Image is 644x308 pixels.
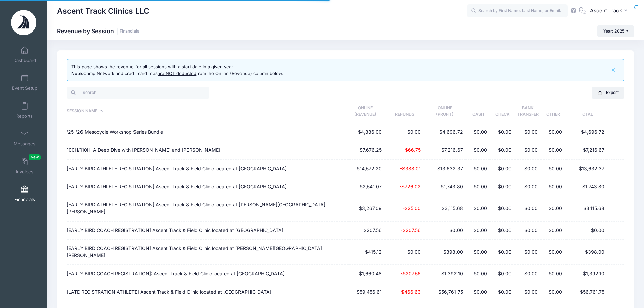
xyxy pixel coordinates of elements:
td: $1,392.10 [566,265,608,283]
td: $13,632.37 [424,160,466,178]
a: Financials [120,29,139,34]
a: Reports [9,99,41,122]
td: -$466.63 [385,283,424,301]
span: Dashboard [13,58,36,63]
td: -$388.01 [385,160,424,178]
td: $415.12 [345,240,385,265]
td: $0.00 [541,240,565,265]
td: $0.00 [515,141,541,160]
th: Cash: activate to sort column ascending [466,100,490,123]
td: $0.00 [490,178,515,196]
span: Financials [14,197,35,202]
span: Reports [16,113,33,119]
td: $3,115.68 [566,196,608,221]
td: $398.00 [424,240,466,265]
td: $59,456.61 [345,283,385,301]
td: $1,743.80 [424,178,466,196]
td: $0.00 [466,196,490,221]
input: Search [67,87,209,98]
td: $3,267.09 [345,196,385,221]
td: $0.00 [490,123,515,141]
td: $4,696.72 [566,123,608,141]
th: Other: activate to sort column ascending [541,100,565,123]
td: $0.00 [490,196,515,221]
td: $0.00 [541,283,565,301]
td: $0.00 [466,265,490,283]
div: This page shows the revenue for all sessions with a start date in a given year. Camp Network and ... [71,64,283,77]
td: [EARLY BIRD COACH REGISTRATION]: Ascent Track & Field Clinic located at [GEOGRAPHIC_DATA] [67,265,345,283]
span: Ascent Track [590,7,622,14]
td: $0.00 [515,265,541,283]
td: $0.00 [541,160,565,178]
td: $0.00 [466,222,490,240]
td: $0.00 [566,222,608,240]
td: $0.00 [541,196,565,221]
td: $398.00 [566,240,608,265]
td: $7,216.67 [566,141,608,160]
h1: Ascent Track Clinics LLC [57,3,149,19]
td: [EARLY BIRD COACH REGISTRATION] Ascent Track & Field Clinic located at [GEOGRAPHIC_DATA] [67,222,345,240]
td: $0.00 [490,141,515,160]
td: $56,761.75 [566,283,608,301]
a: Financials [9,182,41,205]
b: Note: [71,71,83,76]
td: $0.00 [385,123,424,141]
a: Dashboard [9,43,41,66]
td: $0.00 [490,222,515,240]
a: Messages [9,126,41,150]
td: $0.00 [515,178,541,196]
td: $4,696.72 [424,123,466,141]
td: [EARLY BIRD ATHLETE REGISTRATION] Ascent Track & Field Clinic located at [GEOGRAPHIC_DATA] [67,160,345,178]
td: -$207.56 [385,265,424,283]
td: $1,743.80 [566,178,608,196]
td: $0.00 [490,283,515,301]
td: $7,216.67 [424,141,466,160]
td: -$25.00 [385,196,424,221]
button: Year: 2025 [597,25,634,37]
td: $0.00 [541,222,565,240]
span: Invoices [16,169,33,175]
span: New [29,154,41,160]
td: $0.00 [385,240,424,265]
td: 100H/110H: A Deep Dive with [PERSON_NAME] and [PERSON_NAME] [67,141,345,160]
td: $0.00 [466,240,490,265]
td: $56,761.75 [424,283,466,301]
td: -$726.02 [385,178,424,196]
td: -$207.56 [385,222,424,240]
td: $207.56 [345,222,385,240]
td: $0.00 [515,196,541,221]
th: Refunds: activate to sort column ascending [385,100,424,123]
th: Online(Revenue): activate to sort column ascending [345,100,385,123]
td: $0.00 [424,222,466,240]
td: $0.00 [490,160,515,178]
th: Session Name: activate to sort column descending [67,100,345,123]
td: $3,115.68 [424,196,466,221]
td: $0.00 [490,265,515,283]
a: Event Setup [9,71,41,94]
td: $0.00 [490,240,515,265]
img: Ascent Track Clinics LLC [11,10,36,35]
td: $0.00 [466,283,490,301]
td: $0.00 [515,160,541,178]
td: $0.00 [515,123,541,141]
td: [EARLY BIRD ATHLETE REGISTRATION] Ascent Track & Field Clinic located at [PERSON_NAME][GEOGRAPHIC... [67,196,345,221]
span: Event Setup [12,85,37,91]
th: Check: activate to sort column ascending [490,100,515,123]
td: $0.00 [515,240,541,265]
td: $1,660.48 [345,265,385,283]
th: Total: activate to sort column ascending [566,100,608,123]
button: Ascent Track [586,3,634,19]
td: -$66.75 [385,141,424,160]
td: $0.00 [466,160,490,178]
td: $13,632.37 [566,160,608,178]
span: Year: 2025 [603,28,624,34]
td: $0.00 [541,123,565,141]
input: Search by First Name, Last Name, or Email... [467,4,568,18]
td: $0.00 [541,141,565,160]
td: $0.00 [541,265,565,283]
a: InvoicesNew [9,154,41,178]
td: $0.00 [466,178,490,196]
button: Export [592,87,624,98]
td: $7,676.25 [345,141,385,160]
td: $0.00 [541,178,565,196]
